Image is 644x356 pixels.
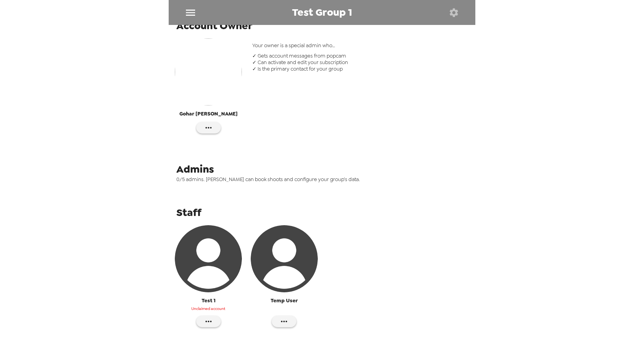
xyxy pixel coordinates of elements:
[292,7,352,18] span: Test Group 1
[252,53,468,59] span: ✓ Gets account messages from popcam
[202,296,215,305] span: Test 1
[176,206,201,219] span: Staff
[179,109,238,118] span: Gohar [PERSON_NAME]
[176,19,253,33] span: Account Owner
[251,225,318,309] button: Temp User
[176,176,473,183] span: 0/5 admins. [PERSON_NAME] can book shoots and configure your group’s data.
[252,59,468,66] span: ✓ Can activate and edit your subscription
[175,38,242,122] button: Gohar [PERSON_NAME]
[252,66,468,72] span: ✓ Is the primary contact for your group
[191,305,225,312] span: Unclaimed account
[176,162,214,176] span: Admins
[252,42,468,49] span: Your owner is a special admin who…
[271,296,298,305] span: Temp User
[175,225,242,316] button: Test 1Unclaimed account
